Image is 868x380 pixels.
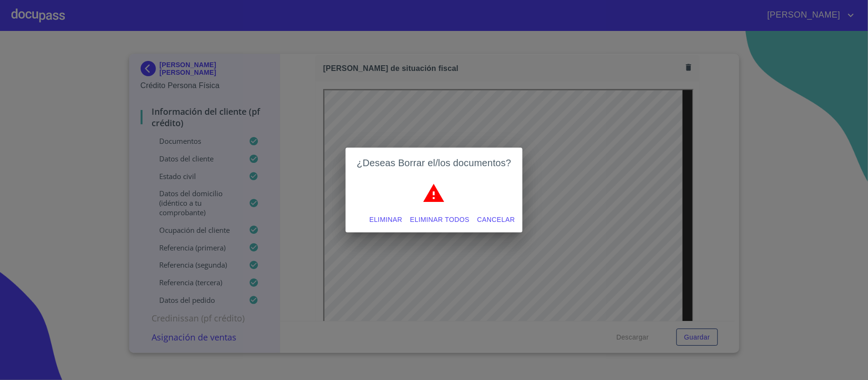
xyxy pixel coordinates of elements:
h2: ¿Deseas Borrar el/los documentos? [357,155,511,170]
button: Eliminar [366,211,406,229]
button: Eliminar todos [406,211,473,229]
button: Cancelar [473,211,519,229]
span: Eliminar [369,214,402,226]
span: Cancelar [477,214,515,226]
span: Eliminar todos [410,214,470,226]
